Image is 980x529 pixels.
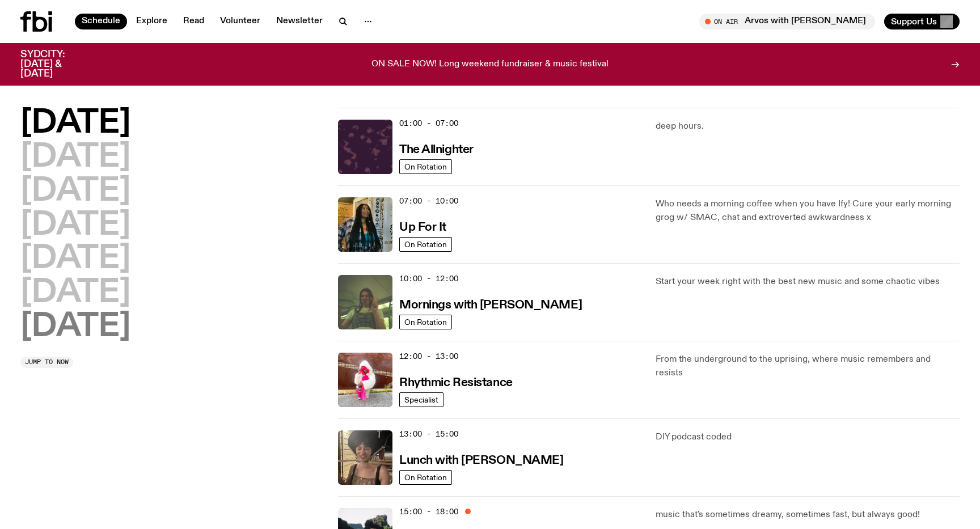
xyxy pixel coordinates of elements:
[656,120,960,133] p: deep hours.
[404,395,438,404] span: Specialist
[213,14,267,29] a: Volunteer
[20,50,93,79] h3: SYDCITY: [DATE] & [DATE]
[20,176,130,208] button: [DATE]
[399,273,458,284] span: 10:00 - 12:00
[20,210,130,242] button: [DATE]
[399,144,474,156] h3: The Allnighter
[404,162,447,171] span: On Rotation
[656,275,960,289] p: Start your week right with the best new music and some chaotic vibes
[399,470,452,485] a: On Rotation
[129,14,174,29] a: Explore
[399,455,563,467] h3: Lunch with [PERSON_NAME]
[338,353,392,407] img: Attu crouches on gravel in front of a brown wall. They are wearing a white fur coat with a hood, ...
[338,197,392,252] img: Ify - a Brown Skin girl with black braided twists, looking up to the side with her tongue stickin...
[399,237,452,252] a: On Rotation
[399,351,458,362] span: 12:00 - 13:00
[656,197,960,225] p: Who needs a morning coffee when you have Ify! Cure your early morning grog w/ SMAC, chat and extr...
[20,142,130,173] button: [DATE]
[404,318,447,326] span: On Rotation
[371,60,609,70] p: ON SALE NOW! Long weekend fundraiser & music festival
[699,14,875,29] button: On AirArvos with [PERSON_NAME]
[656,430,960,444] p: DIY podcast coded
[20,277,130,309] button: [DATE]
[20,311,130,343] button: [DATE]
[399,392,443,407] a: Specialist
[338,275,392,329] img: Jim Kretschmer in a really cute outfit with cute braids, standing on a train holding up a peace s...
[399,299,582,311] h3: Mornings with [PERSON_NAME]
[20,243,130,275] button: [DATE]
[891,16,937,27] span: Support Us
[884,14,960,29] button: Support Us
[269,14,330,29] a: Newsletter
[399,142,474,156] a: The Allnighter
[25,359,69,365] span: Jump to now
[399,297,582,311] a: Mornings with [PERSON_NAME]
[399,219,446,234] a: Up For It
[176,14,211,29] a: Read
[399,118,458,129] span: 01:00 - 07:00
[20,108,130,139] button: [DATE]
[75,14,127,29] a: Schedule
[656,508,960,522] p: music that's sometimes dreamy, sometimes fast, but always good!
[399,377,513,389] h3: Rhythmic Resistance
[399,506,458,517] span: 15:00 - 18:00
[399,222,446,234] h3: Up For It
[404,240,447,248] span: On Rotation
[399,159,452,174] a: On Rotation
[399,196,458,206] span: 07:00 - 10:00
[399,315,452,329] a: On Rotation
[656,353,960,380] p: From the underground to the uprising, where music remembers and resists
[399,452,563,467] a: Lunch with [PERSON_NAME]
[399,375,513,389] a: Rhythmic Resistance
[404,473,447,481] span: On Rotation
[399,429,458,439] span: 13:00 - 15:00
[20,357,73,368] button: Jump to now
